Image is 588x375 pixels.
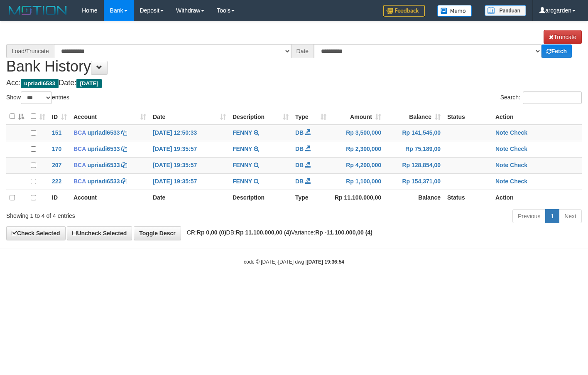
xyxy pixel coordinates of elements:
[149,173,229,190] td: [DATE] 19:35:57
[307,259,344,265] strong: [DATE] 19:36:54
[73,162,86,168] span: BCA
[197,229,226,236] strong: Rp 0,00 (0)
[70,190,149,206] th: Account
[52,178,61,185] span: 222
[295,178,304,185] span: DB
[559,209,582,223] a: Next
[541,44,572,58] a: Fetch
[495,178,508,185] a: Note
[330,190,385,206] th: Rp 11.100.000,00
[523,91,582,104] input: Search:
[295,146,304,152] span: DB
[121,146,127,152] a: Copy upriadi6533 to clipboard
[510,146,527,152] a: Check
[500,91,582,104] label: Search:
[52,129,61,136] span: 151
[292,190,330,206] th: Type
[6,91,69,104] label: Show entries
[233,162,252,168] a: FENNY
[495,129,508,136] a: Note
[437,5,472,17] img: Button%20Memo.svg
[88,146,120,152] a: upriadi6533
[67,226,132,240] a: Uncheck Selected
[73,146,86,152] span: BCA
[383,5,425,17] img: Feedback.jpg
[6,79,582,87] h4: Acc: Date:
[149,141,229,157] td: [DATE] 19:35:57
[88,178,120,185] a: upriadi6533
[510,129,527,136] a: Check
[444,109,492,125] th: Status
[6,226,66,240] a: Check Selected
[73,178,86,185] span: BCA
[330,109,385,125] th: Amount: activate to sort column ascending
[6,30,582,75] h1: Bank History
[121,178,127,185] a: Copy upriadi6533 to clipboard
[88,129,120,136] a: upriadi6533
[76,79,102,88] span: [DATE]
[492,190,582,206] th: Action
[149,109,229,125] th: Date: activate to sort column ascending
[233,146,252,152] a: FENNY
[6,208,239,220] div: Showing 1 to 4 of 4 entries
[233,129,252,136] a: FENNY
[21,91,52,104] select: Showentries
[52,162,61,168] span: 207
[6,44,54,58] div: Load/Truncate
[444,190,492,206] th: Status
[495,162,508,168] a: Note
[236,229,291,236] strong: Rp 11.100.000,00 (4)
[510,162,527,168] a: Check
[510,178,527,185] a: Check
[149,125,229,141] td: [DATE] 12:50:33
[73,129,86,136] span: BCA
[27,109,49,125] th: : activate to sort column ascending
[385,125,444,141] td: Rp 141,545,00
[492,109,582,125] th: Action
[545,209,559,223] a: 1
[295,129,304,136] span: DB
[292,109,330,125] th: Type: activate to sort column ascending
[330,141,385,157] td: Rp 2,300,000
[291,44,314,58] div: Date
[229,109,292,125] th: Description: activate to sort column ascending
[49,109,70,125] th: ID: activate to sort column ascending
[183,229,372,236] span: CR: DB: Variance:
[385,190,444,206] th: Balance
[295,162,304,168] span: DB
[21,79,59,88] span: upriadi6533
[512,209,546,223] a: Previous
[315,229,372,236] strong: Rp -11.100.000,00 (4)
[121,162,127,168] a: Copy upriadi6533 to clipboard
[149,190,229,206] th: Date
[6,4,69,17] img: MOTION_logo.png
[330,173,385,190] td: Rp 1,100,000
[121,129,127,136] a: Copy upriadi6533 to clipboard
[6,109,27,125] th: : activate to sort column descending
[385,109,444,125] th: Balance: activate to sort column ascending
[485,5,526,16] img: panduan.png
[544,30,582,44] a: Truncate
[149,157,229,173] td: [DATE] 19:35:57
[330,157,385,173] td: Rp 4,200,000
[70,109,149,125] th: Account: activate to sort column ascending
[49,190,70,206] th: ID
[385,173,444,190] td: Rp 154,371,00
[229,190,292,206] th: Description
[233,178,252,185] a: FENNY
[244,259,344,265] small: code © [DATE]-[DATE] dwg |
[385,141,444,157] td: Rp 75,189,00
[330,125,385,141] td: Rp 3,500,000
[495,146,508,152] a: Note
[134,226,181,240] a: Toggle Descr
[385,157,444,173] td: Rp 128,854,00
[52,146,61,152] span: 170
[88,162,120,168] a: upriadi6533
